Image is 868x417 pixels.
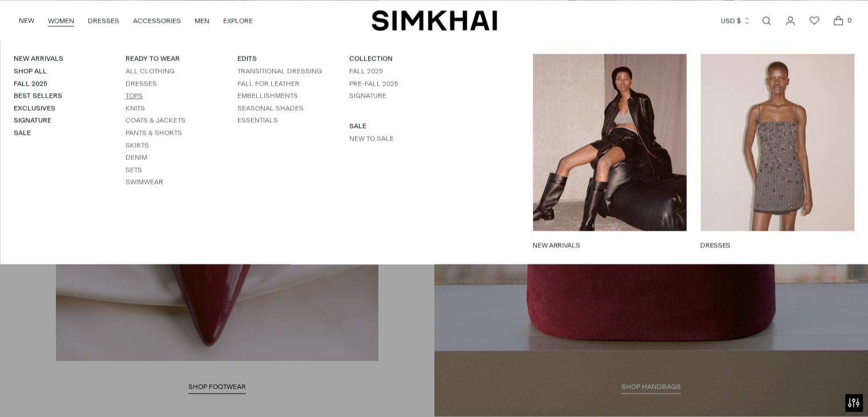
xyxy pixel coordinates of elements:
[133,8,181,33] a: ACCESSORIES
[844,15,854,25] span: 0
[19,8,34,33] a: NEW
[803,9,826,32] a: Wishlist
[827,9,850,32] a: Open cart modal
[195,8,209,33] a: MEN
[779,9,802,32] a: Go to the account page
[48,8,74,33] a: WOMEN
[372,9,497,31] a: SIMKHAI
[755,9,778,32] a: Open search modal
[88,8,119,33] a: DRESSES
[223,8,253,33] a: EXPLORE
[721,8,751,33] button: USD $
